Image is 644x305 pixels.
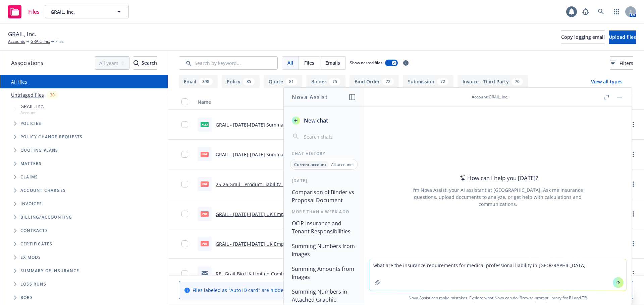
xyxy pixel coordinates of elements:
[303,132,356,141] input: Search chats
[181,270,188,277] input: Toggle Row Selected
[289,186,359,206] button: Comparison of Binder vs Proposal Document
[472,94,508,100] div: : GRAIL, Inc.
[179,56,278,70] input: Search by keyword...
[284,209,364,215] div: More than a week ago
[367,291,629,305] span: Nova Assist can make mistakes. Explore what Nova can do: Browse prompt library for and
[133,60,139,66] svg: Search
[47,91,58,99] div: 30
[216,181,307,187] a: 25-26 Grail - Product Liability - Policy.pdf
[20,229,48,233] span: Contracts
[133,57,157,69] div: Search
[306,75,345,88] button: Binder
[458,174,538,182] div: How can I help you [DATE]?
[304,59,314,66] span: Files
[181,98,188,105] input: Select all
[20,269,79,273] span: Summary of insurance
[331,162,354,167] p: All accounts
[181,151,188,158] input: Toggle Row Selected
[20,202,42,206] span: Invoices
[216,211,350,217] a: GRAIL - [DATE]-[DATE] UK Employers Liability Certificate.pdf
[382,78,394,85] div: 72
[20,242,52,246] span: Certificates
[55,39,64,45] span: Files
[28,9,40,14] span: Files
[20,296,33,300] span: BORs
[458,75,528,88] button: Invoice - Third Party
[20,148,58,152] span: Quoting plans
[629,121,637,129] a: more
[303,117,328,125] span: New chat
[195,94,388,110] button: Name
[20,255,41,259] span: Ex Mods
[289,217,359,237] button: OCIP Insurance and Tenant Responsibilities
[198,98,378,105] div: Name
[51,8,109,15] span: GRAIL, Inc.
[580,75,633,88] button: View all types
[11,59,43,67] span: Associations
[45,5,129,18] button: GRAIL, Inc.
[594,5,608,18] a: Search
[294,162,326,167] p: Current account
[20,162,42,166] span: Matters
[404,186,592,208] div: I'm Nova Assist, your AI assistant at [GEOGRAPHIC_DATA]. Ask me insurance questions, upload docum...
[287,59,293,66] span: All
[179,75,218,88] button: Email
[629,210,637,218] a: more
[629,270,637,278] a: more
[216,151,345,158] a: GRAIL - [DATE]-[DATE] Summary of Insurance ([DATE]).pdf
[629,240,637,248] a: more
[561,30,605,44] button: Copy logging email
[437,78,448,85] div: 72
[181,240,188,247] input: Toggle Row Selected
[8,30,36,39] span: GRAIL, Inc.
[181,181,188,187] input: Toggle Row Selected
[350,60,382,66] span: Show nested files
[20,282,46,286] span: Loss Runs
[629,150,637,158] a: more
[20,135,83,139] span: Policy change requests
[610,60,633,67] span: Filters
[243,78,255,85] div: 85
[201,181,209,186] span: pdf
[403,75,453,88] button: Submission
[0,101,168,211] div: Tree Example
[11,91,44,98] a: Untriaged files
[609,30,636,44] button: Upload files
[289,240,359,260] button: Summing Numbers from Images
[193,287,333,294] span: Files labeled as "Auto ID card" are hidden.
[292,93,328,101] h1: Nova Assist
[286,78,297,85] div: 81
[20,122,42,126] span: Policies
[20,103,44,110] span: GRAIL, Inc.
[31,39,50,45] a: GRAIL, Inc.
[201,122,209,127] span: xlsx
[201,241,209,246] span: pdf
[569,295,573,301] a: BI
[181,121,188,128] input: Toggle Row Selected
[629,180,637,188] a: more
[620,60,633,67] span: Filters
[201,152,209,157] span: pdf
[609,34,636,40] span: Upload files
[199,78,213,85] div: 398
[582,295,587,301] a: TR
[579,5,592,18] a: Report a Bug
[561,34,605,40] span: Copy logging email
[20,215,72,219] span: Billing/Accounting
[20,175,38,179] span: Claims
[201,211,209,216] span: pdf
[264,75,302,88] button: Quote
[350,75,399,88] button: Bind Order
[5,2,42,21] a: Files
[610,5,623,18] a: Switch app
[284,151,364,156] div: Chat History
[20,188,66,193] span: Account charges
[284,178,364,183] div: [DATE]
[20,110,44,116] span: Account
[472,94,488,100] span: Account
[216,271,360,277] a: RE_ Grail Bio UK Limited Combined Liability renewal [DATE].msg
[0,211,168,304] div: Folder Tree Example
[216,241,364,247] a: GRAIL - [DATE]-[DATE] UK Employers Liability (Policy Schedule).pdf
[181,211,188,217] input: Toggle Row Selected
[133,56,157,70] button: SearchSearch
